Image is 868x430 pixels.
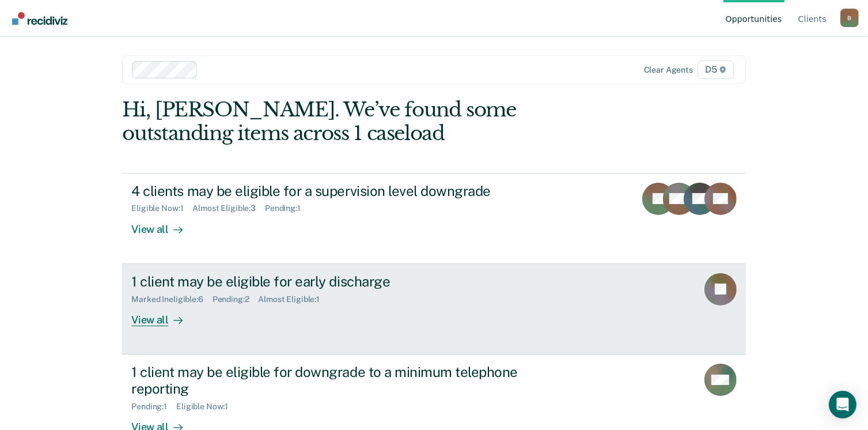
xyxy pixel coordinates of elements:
div: View all [131,213,196,236]
div: 4 clients may be eligible for a supervision level downgrade [131,183,536,199]
div: Pending : 2 [213,295,259,304]
div: Pending : 1 [131,402,176,412]
button: Profile dropdown button [840,9,859,27]
a: 1 client may be eligible for early dischargeMarked Ineligible:6Pending:2Almost Eligible:1View all [122,264,745,354]
div: Eligible Now : 1 [176,402,237,412]
div: 1 client may be eligible for downgrade to a minimum telephone reporting [131,364,536,397]
div: Open Intercom Messenger [829,391,856,418]
div: Pending : 1 [265,203,310,213]
div: Clear agents [644,65,693,75]
div: Almost Eligible : 1 [259,295,329,304]
span: D5 [698,61,734,79]
div: B [840,9,859,27]
img: Recidiviz [12,12,67,25]
div: View all [131,304,196,326]
div: Almost Eligible : 3 [192,203,265,213]
div: Eligible Now : 1 [131,203,192,213]
div: 1 client may be eligible for early discharge [131,273,536,290]
a: 4 clients may be eligible for a supervision level downgradeEligible Now:1Almost Eligible:3Pending... [122,173,745,264]
div: Marked Ineligible : 6 [131,295,212,304]
div: Hi, [PERSON_NAME]. We’ve found some outstanding items across 1 caseload [122,98,621,145]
